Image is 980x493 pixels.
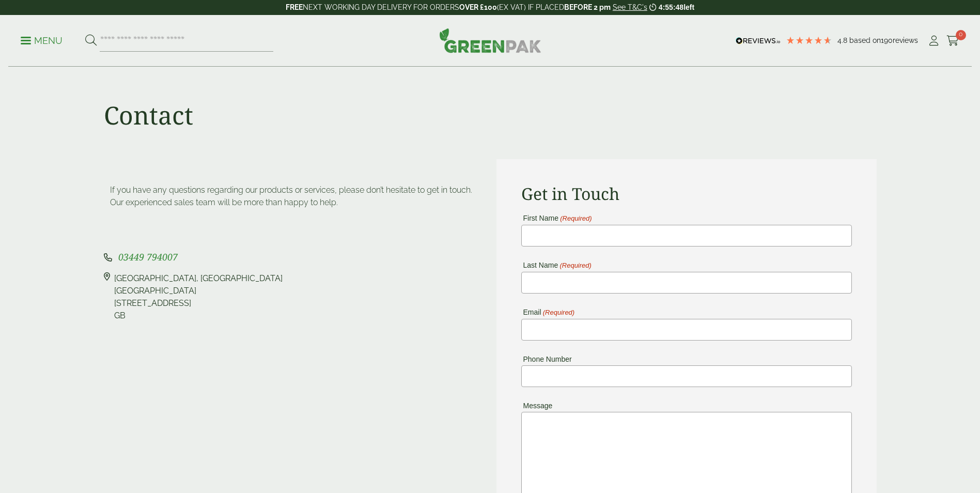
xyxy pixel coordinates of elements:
span: (Required) [559,215,592,222]
span: 4:55:48 [659,3,683,11]
a: Menu [21,35,63,45]
span: 190 [881,36,893,44]
img: GreenPak Supplies [439,28,541,53]
i: My Account [927,36,940,46]
span: (Required) [542,309,574,316]
label: Phone Number [521,356,572,363]
span: 0 [956,30,966,40]
span: reviews [893,36,918,44]
span: (Required) [559,262,592,269]
span: Based on [849,36,881,44]
img: REVIEWS.io [736,37,781,44]
a: 03449 794007 [118,253,178,263]
a: 0 [946,33,959,49]
label: Message [521,402,553,409]
div: 4.79 Stars [786,36,832,45]
strong: BEFORE 2 pm [564,3,611,11]
span: left [683,3,694,11]
span: 4.8 [837,36,849,44]
span: 03449 794007 [118,251,178,263]
p: Menu [21,35,63,47]
strong: OVER £100 [459,3,497,11]
strong: FREE [286,3,303,11]
h1: Contact [104,100,193,130]
h2: Get in Touch [521,184,852,204]
label: Email [521,309,575,316]
i: Cart [946,36,959,46]
p: If you have any questions regarding our products or services, please don’t hesitate to get in tou... [110,184,478,209]
label: First Name [521,214,592,222]
a: See T&C's [613,3,647,11]
div: [GEOGRAPHIC_DATA], [GEOGRAPHIC_DATA] [GEOGRAPHIC_DATA] [STREET_ADDRESS] GB [114,272,283,322]
label: Last Name [521,261,592,269]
